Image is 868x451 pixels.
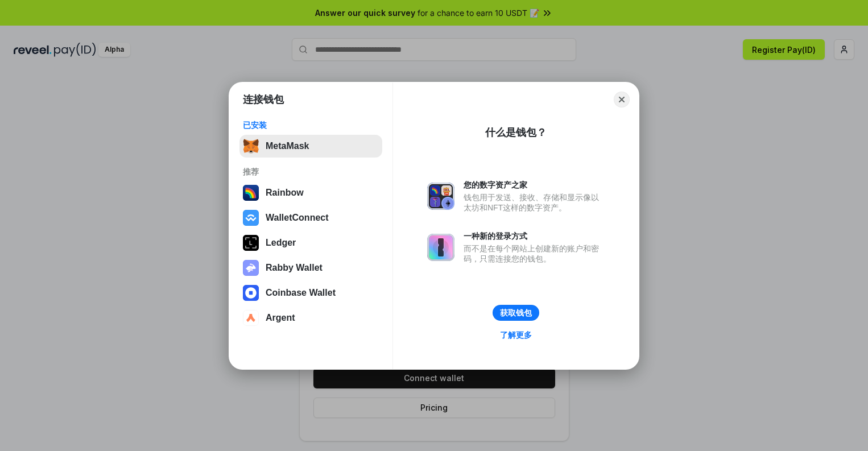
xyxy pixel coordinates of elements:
a: 了解更多 [493,328,539,342]
div: 已安装 [243,120,379,130]
div: WalletConnect [266,213,329,223]
div: 什么是钱包？ [485,126,547,139]
button: WalletConnect [239,206,382,229]
div: 一种新的登录方式 [464,231,605,241]
button: Rainbow [239,181,382,204]
img: svg+xml,%3Csvg%20width%3D%2228%22%20height%3D%2228%22%20viewBox%3D%220%200%2028%2028%22%20fill%3D... [243,285,259,301]
button: 获取钱包 [493,305,539,321]
div: 您的数字资产之家 [464,180,605,190]
div: 推荐 [243,167,379,177]
img: svg+xml,%3Csvg%20fill%3D%22none%22%20height%3D%2233%22%20viewBox%3D%220%200%2035%2033%22%20width%... [243,138,259,154]
div: Argent [266,313,295,323]
div: 而不是在每个网站上创建新的账户和密码，只需连接您的钱包。 [464,243,605,264]
button: Argent [239,307,382,329]
button: Rabby Wallet [239,256,382,279]
button: Coinbase Wallet [239,282,382,304]
button: MetaMask [239,135,382,158]
button: Ledger [239,231,382,254]
div: Ledger [266,238,296,248]
div: MetaMask [266,141,309,151]
img: svg+xml,%3Csvg%20xmlns%3D%22http%3A%2F%2Fwww.w3.org%2F2000%2Fsvg%22%20width%3D%2228%22%20height%3... [243,235,259,251]
img: svg+xml,%3Csvg%20xmlns%3D%22http%3A%2F%2Fwww.w3.org%2F2000%2Fsvg%22%20fill%3D%22none%22%20viewBox... [243,260,259,276]
h1: 连接钱包 [243,93,284,106]
button: Close [614,92,630,107]
div: Rabby Wallet [266,263,323,273]
img: svg+xml,%3Csvg%20xmlns%3D%22http%3A%2F%2Fwww.w3.org%2F2000%2Fsvg%22%20fill%3D%22none%22%20viewBox... [427,234,454,261]
div: Coinbase Wallet [266,288,336,298]
div: 获取钱包 [500,308,532,318]
img: svg+xml,%3Csvg%20width%3D%2228%22%20height%3D%2228%22%20viewBox%3D%220%200%2028%2028%22%20fill%3D... [243,210,259,226]
div: 了解更多 [500,330,532,340]
div: Rainbow [266,188,304,198]
img: svg+xml,%3Csvg%20width%3D%2228%22%20height%3D%2228%22%20viewBox%3D%220%200%2028%2028%22%20fill%3D... [243,310,259,326]
img: svg+xml,%3Csvg%20xmlns%3D%22http%3A%2F%2Fwww.w3.org%2F2000%2Fsvg%22%20fill%3D%22none%22%20viewBox... [427,183,454,210]
div: 钱包用于发送、接收、存储和显示像以太坊和NFT这样的数字资产。 [464,192,605,213]
img: svg+xml,%3Csvg%20width%3D%22120%22%20height%3D%22120%22%20viewBox%3D%220%200%20120%20120%22%20fil... [243,185,259,201]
